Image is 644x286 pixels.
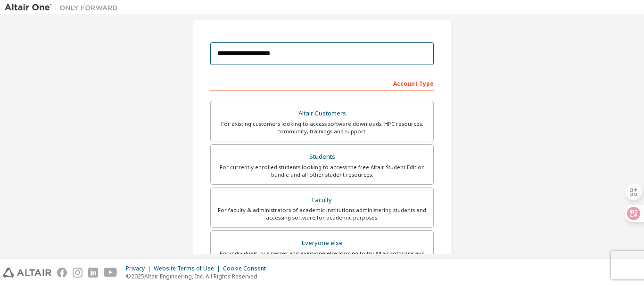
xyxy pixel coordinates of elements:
img: instagram.svg [73,268,83,278]
img: linkedin.svg [88,268,98,278]
p: © 2025 Altair Engineering, Inc. All Rights Reserved. [126,272,272,280]
div: Faculty [216,194,428,207]
div: Students [216,150,428,163]
img: Altair One [5,3,123,12]
img: youtube.svg [104,268,117,278]
div: Altair Customers [216,107,428,120]
div: Cookie Consent [223,265,272,272]
img: facebook.svg [57,268,67,278]
div: For existing customers looking to access software downloads, HPC resources, community, trainings ... [216,120,428,135]
div: Privacy [126,265,154,272]
img: altair_logo.svg [3,268,51,278]
div: For individuals, businesses and everyone else looking to try Altair software and explore our prod... [216,250,428,265]
div: Everyone else [216,237,428,250]
div: Website Terms of Use [154,265,223,272]
div: For faculty & administrators of academic institutions administering students and accessing softwa... [216,206,428,221]
div: Account Type [210,75,434,90]
div: For currently enrolled students looking to access the free Altair Student Edition bundle and all ... [216,163,428,179]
